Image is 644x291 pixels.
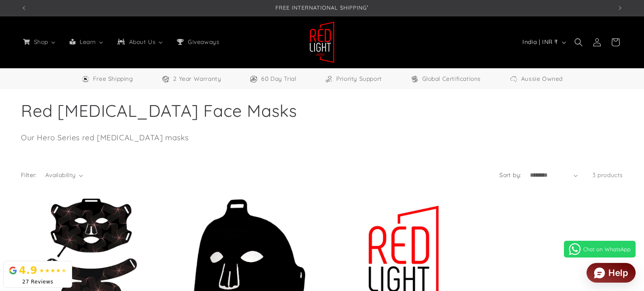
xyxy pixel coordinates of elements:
[261,74,296,84] span: 60 Day Trial
[336,74,382,84] span: Priority Support
[16,33,62,51] a: Shop
[521,74,563,84] span: Aussie Owned
[21,132,422,143] p: Our Hero Series red [MEDICAL_DATA] masks
[522,38,558,46] span: India | INR ₹
[517,34,569,50] button: India | INR ₹
[170,33,225,51] a: Giveaways
[93,74,133,84] span: Free Shipping
[583,246,631,252] span: Chat on WhatsApp
[32,38,49,46] span: Shop
[306,18,338,66] a: Red Light Hero
[509,74,563,84] a: Aussie Owned
[21,100,623,121] h1: Red [MEDICAL_DATA] Face Masks
[161,75,170,83] img: Warranty Icon
[592,171,623,179] span: 3 products
[249,75,258,83] img: Trial Icon
[569,33,588,52] summary: Search
[45,171,83,180] summary: Availability (0 selected)
[422,74,481,84] span: Global Certifications
[608,268,628,277] div: Help
[45,171,76,179] span: Availability
[127,38,157,46] span: About Us
[249,74,296,84] a: 60 Day Trial
[509,75,518,83] img: Aussie Owned Icon
[594,268,605,278] img: widget icon
[325,74,382,84] a: Priority Support
[110,33,170,51] a: About Us
[410,74,481,84] a: Global Certifications
[325,75,333,83] img: Support Icon
[81,74,133,84] a: Free Worldwide Shipping
[62,33,110,51] a: Learn
[275,4,369,11] span: FREE INTERNATIONAL SHIPPING¹
[499,171,521,179] label: Sort by:
[564,241,636,258] a: Chat on WhatsApp
[78,38,97,46] span: Learn
[81,75,90,83] img: Free Shipping Icon
[309,21,335,63] img: Red Light Hero
[186,38,220,46] span: Giveaways
[410,75,419,83] img: Certifications Icon
[173,74,221,84] span: 2 Year Warranty
[21,171,37,180] h2: Filter:
[161,74,221,84] a: 2 Year Warranty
